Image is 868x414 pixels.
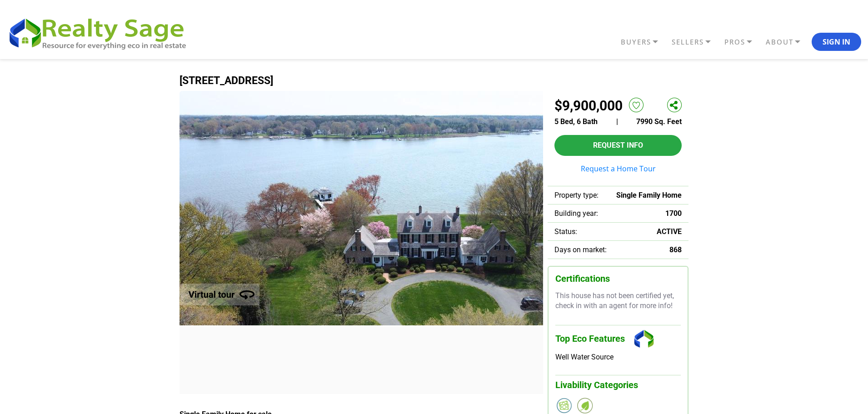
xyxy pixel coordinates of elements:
button: Sign In [812,33,861,51]
h1: [STREET_ADDRESS] [180,75,688,86]
h3: Top Eco Features [555,325,681,353]
h3: Certifications [555,274,681,284]
span: 868 [669,245,682,254]
a: SELLERS [669,34,722,50]
span: ACTIVE [657,227,682,236]
span: Single Family Home [616,191,682,200]
a: ABOUT [763,34,812,50]
span: 7990 Sq. Feet [636,117,682,126]
span: Building year: [554,209,598,218]
h3: Livability Categories [555,375,681,390]
a: BUYERS [619,34,669,50]
span: Property type: [554,191,599,200]
span: 1700 [665,209,682,218]
a: PROS [722,34,763,50]
a: Request a Home Tour [554,165,682,172]
p: This house has not been certified yet, check in with an agent for more info! [555,291,681,311]
span: 5 Bed, 6 Bath [554,117,598,126]
img: REALTY SAGE [7,15,195,51]
span: Status: [554,227,577,236]
span: Days on market: [554,245,607,254]
span: | [616,117,618,126]
div: Well Water Source [555,353,681,361]
button: Request Info [554,135,682,156]
h2: $9,900,000 [554,98,623,114]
